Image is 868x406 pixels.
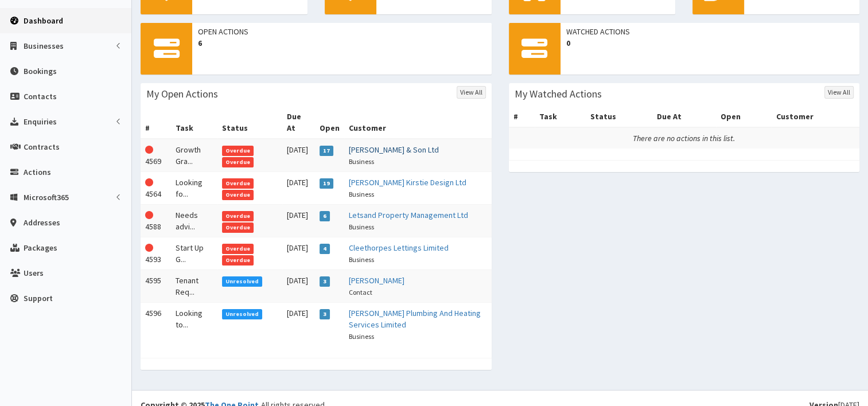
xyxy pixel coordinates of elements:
span: Overdue [222,178,254,189]
a: Letsand Property Management Ltd [349,210,468,220]
span: Overdue [222,222,254,233]
span: Overdue [222,146,254,156]
th: # [509,106,535,127]
small: Business [349,190,374,198]
span: 6 [198,37,486,49]
span: Bookings [24,66,57,76]
span: Unresolved [222,276,263,287]
small: Business [349,222,374,231]
td: Tenant Req... [171,270,217,302]
span: Overdue [222,255,254,266]
th: Open [716,106,772,127]
span: Businesses [24,41,64,51]
span: Support [24,293,53,303]
td: Growth Gra... [171,139,217,172]
span: Enquiries [24,116,57,127]
h3: My Watched Actions [515,89,602,99]
td: [DATE] [282,171,315,204]
td: 4564 [141,171,171,204]
h3: My Open Actions [146,89,218,99]
span: 6 [320,211,330,221]
td: [DATE] [282,237,315,270]
span: 3 [320,276,330,287]
td: [DATE] [282,204,315,237]
th: Task [171,106,217,139]
span: Packages [24,243,57,253]
th: Due At [652,106,716,127]
td: Start Up G... [171,237,217,270]
span: Unresolved [222,309,263,319]
th: Task [535,106,586,127]
i: This Action is overdue! [145,178,153,186]
small: Contact [349,288,372,296]
a: [PERSON_NAME] Kirstie Design Ltd [349,177,466,188]
a: View All [824,86,854,99]
td: Needs advi... [171,204,217,237]
td: 4596 [141,302,171,346]
span: 0 [566,37,854,49]
small: Business [349,157,374,166]
small: Business [349,332,374,341]
th: Due At [282,106,315,139]
i: This Action is overdue! [145,244,153,252]
th: Open [315,106,344,139]
span: Overdue [222,244,254,254]
td: 4588 [141,204,171,237]
th: Status [586,106,652,127]
span: Contacts [24,91,57,101]
td: 4569 [141,139,171,172]
td: 4595 [141,270,171,302]
span: Watched Actions [566,26,854,37]
span: 3 [320,309,330,319]
span: 4 [320,244,330,254]
span: 17 [320,146,334,156]
span: Addresses [24,217,60,228]
td: [DATE] [282,270,315,302]
th: # [141,106,171,139]
td: Looking to... [171,302,217,346]
span: Open Actions [198,26,486,37]
small: Business [349,255,374,264]
td: Looking fo... [171,171,217,204]
span: Overdue [222,211,254,221]
td: 4593 [141,237,171,270]
td: [DATE] [282,139,315,172]
span: Users [24,268,44,278]
span: Dashboard [24,15,63,26]
span: Overdue [222,157,254,167]
i: This Action is overdue! [145,146,153,154]
a: [PERSON_NAME] [349,275,404,286]
span: Microsoft365 [24,192,69,202]
span: 19 [320,178,334,189]
th: Status [217,106,282,139]
span: Contracts [24,142,60,152]
th: Customer [772,106,859,127]
th: Customer [344,106,492,139]
a: [PERSON_NAME] Plumbing And Heating Services Limited [349,308,481,330]
a: View All [457,86,486,99]
i: This Action is overdue! [145,211,153,219]
td: [DATE] [282,302,315,346]
i: There are no actions in this list. [633,133,735,143]
a: Cleethorpes Lettings Limited [349,243,449,253]
span: Overdue [222,190,254,200]
a: [PERSON_NAME] & Son Ltd [349,145,439,155]
span: Actions [24,167,51,177]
